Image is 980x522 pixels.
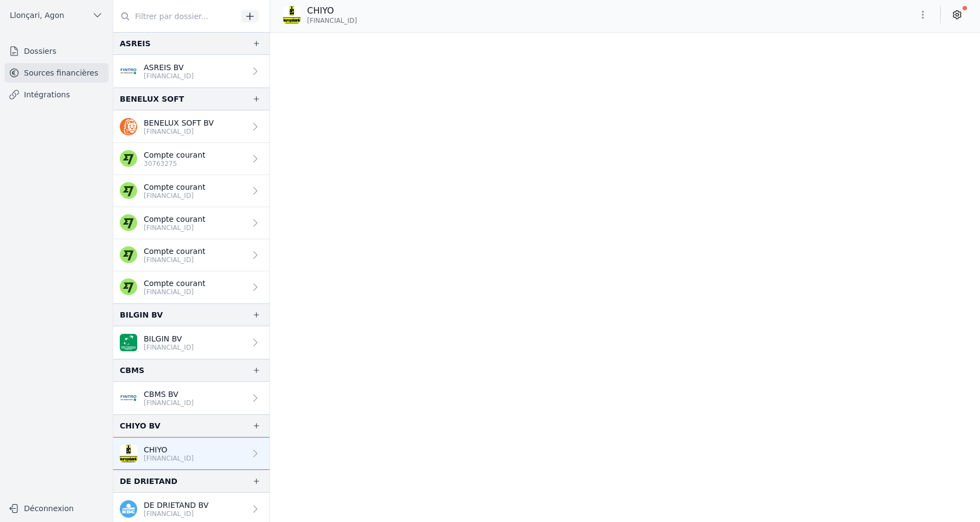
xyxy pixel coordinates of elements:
img: wise.png [120,278,137,296]
a: Compte courant [FINANCIAL_ID] [113,271,269,303]
p: [FINANCIAL_ID] [144,256,205,264]
p: [FINANCIAL_ID] [144,72,194,80]
p: Compte courant [144,214,205,225]
span: [FINANCIAL_ID] [307,16,357,25]
div: ASREIS [120,37,151,50]
a: Compte courant [FINANCIAL_ID] [113,239,269,271]
img: ing.png [120,118,137,135]
a: CBMS BV [FINANCIAL_ID] [113,382,269,414]
img: wise.png [120,214,137,232]
p: [FINANCIAL_ID] [144,343,194,352]
p: 30763275 [144,159,205,168]
a: Sources financières [4,63,108,83]
img: EUROPA_BANK_EURBBE99XXX.png [283,6,301,23]
p: [FINANCIAL_ID] [144,288,205,296]
img: FINTRO_BE_BUSINESS_GEBABEBB.png [120,63,137,80]
p: Compte courant [144,182,205,192]
a: Compte courant [FINANCIAL_ID] [113,175,269,207]
p: BILGIN BV [144,333,194,344]
p: Compte courant [144,150,205,160]
img: EUROPA_BANK_EURBBE99XXX.png [120,445,137,462]
img: wise.png [120,150,137,167]
img: FINTRO_BE_BUSINESS_GEBABEBB.png [120,389,137,407]
p: [FINANCIAL_ID] [144,127,214,136]
a: CHIYO [FINANCIAL_ID] [113,437,269,470]
div: BILGIN BV [120,308,163,321]
button: Déconnexion [4,500,108,517]
img: wise.png [120,182,137,200]
a: BILGIN BV [FINANCIAL_ID] [113,326,269,359]
div: BENELUX SOFT [120,92,184,105]
p: DE DRIETAND BV [144,500,209,511]
p: [FINANCIAL_ID] [144,454,194,463]
p: Compte courant [144,278,205,289]
a: ASREIS BV [FINANCIAL_ID] [113,55,269,88]
img: kbc.png [120,500,137,518]
div: CHIYO BV [120,419,161,432]
a: Compte courant [FINANCIAL_ID] [113,207,269,239]
input: Filtrer par dossier... [113,7,237,26]
img: wise.png [120,246,137,264]
a: Compte courant 30763275 [113,143,269,175]
p: [FINANCIAL_ID] [144,399,194,407]
p: CHIYO [307,4,357,17]
p: ASREIS BV [144,62,194,73]
p: BENELUX SOFT BV [144,117,214,128]
p: [FINANCIAL_ID] [144,223,205,232]
a: Intégrations [4,85,108,104]
p: [FINANCIAL_ID] [144,191,205,200]
p: [FINANCIAL_ID] [144,509,209,518]
img: BNP_BE_BUSINESS_GEBABEBB.png [120,334,137,351]
span: Llonçari, Agon [10,10,64,21]
a: Dossiers [4,41,108,61]
button: Llonçari, Agon [4,7,108,24]
a: BENELUX SOFT BV [FINANCIAL_ID] [113,110,269,143]
p: Compte courant [144,246,205,257]
div: CBMS [120,364,144,377]
p: CHIYO [144,444,194,455]
div: DE DRIETAND [120,475,177,488]
p: CBMS BV [144,389,194,400]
